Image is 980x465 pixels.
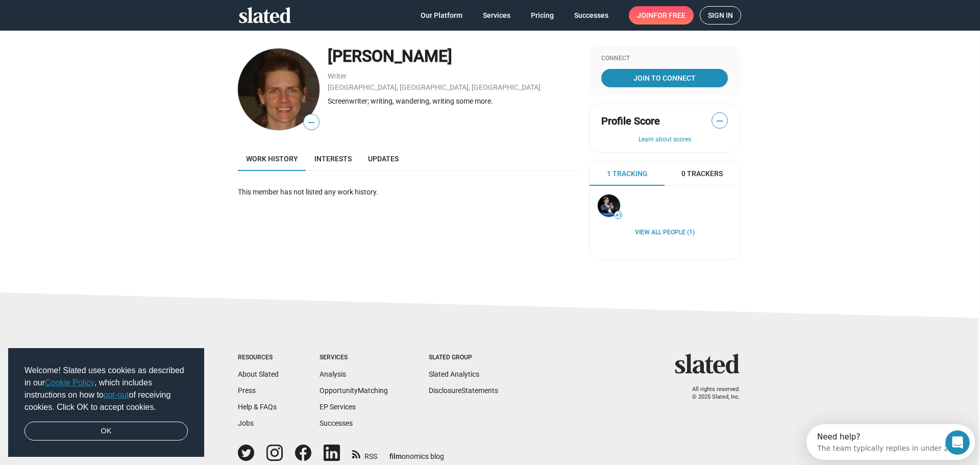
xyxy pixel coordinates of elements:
[574,6,608,25] span: Successes
[607,169,648,179] span: 1 Tracking
[45,378,94,387] a: Cookie Policy
[700,6,741,25] a: Sign in
[523,6,562,25] a: Pricing
[320,403,356,411] a: EP Services
[360,146,407,171] a: Updates
[352,446,377,461] a: RSS
[708,7,733,24] span: Sign in
[429,370,479,378] a: Slated Analytics
[681,169,723,179] span: 0 Trackers
[238,48,320,130] img: Jenna Gretsch
[603,69,726,87] span: Join To Connect
[601,136,728,144] button: Learn about scores
[328,83,541,91] a: [GEOGRAPHIC_DATA], [GEOGRAPHIC_DATA], [GEOGRAPHIC_DATA]
[566,6,617,25] a: Successes
[635,229,695,237] a: View all People (1)
[304,116,319,129] span: —
[314,155,352,163] span: Interests
[24,422,188,441] a: dismiss cookie message
[11,9,146,17] div: Need help?
[328,45,579,67] div: [PERSON_NAME]
[712,114,727,128] span: —
[238,403,277,411] a: Help & FAQs
[320,386,388,395] a: OpportunityMatching
[945,430,970,455] iframe: Intercom live chat
[328,96,579,106] div: Screenwriter; writing, wandering, writing some more.
[246,155,298,163] span: Work history
[412,6,471,25] a: Our Platform
[601,114,660,128] span: Profile Score
[483,6,510,25] span: Services
[429,386,498,395] a: DisclosureStatements
[421,6,462,25] span: Our Platform
[238,146,306,171] a: Work history
[11,17,146,28] div: The team typically replies in under 2h
[598,194,620,217] img: Stephan Paternot
[389,452,402,460] span: film
[320,370,346,378] a: Analysis
[328,72,347,80] a: Writer
[637,6,685,25] span: Join
[429,354,498,362] div: Slated Group
[238,386,256,395] a: Press
[320,354,388,362] div: Services
[601,69,728,87] a: Join To Connect
[531,6,554,25] span: Pricing
[601,55,728,63] div: Connect
[368,155,399,163] span: Updates
[681,386,740,401] p: All rights reserved. © 2025 Slated, Inc.
[306,146,360,171] a: Interests
[238,187,579,197] div: This member has not listed any work history.
[104,390,129,399] a: opt-out
[238,354,279,362] div: Resources
[806,424,975,460] iframe: Intercom live chat discovery launcher
[629,6,694,25] a: Joinfor free
[475,6,519,25] a: Services
[320,419,353,427] a: Successes
[389,444,444,461] a: filmonomics blog
[653,6,685,25] span: for free
[4,4,177,32] div: Open Intercom Messenger
[615,212,622,218] span: 41
[24,364,188,413] span: Welcome! Slated uses cookies as described in our , which includes instructions on how to of recei...
[238,419,254,427] a: Jobs
[8,348,204,457] div: cookieconsent
[238,370,279,378] a: About Slated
